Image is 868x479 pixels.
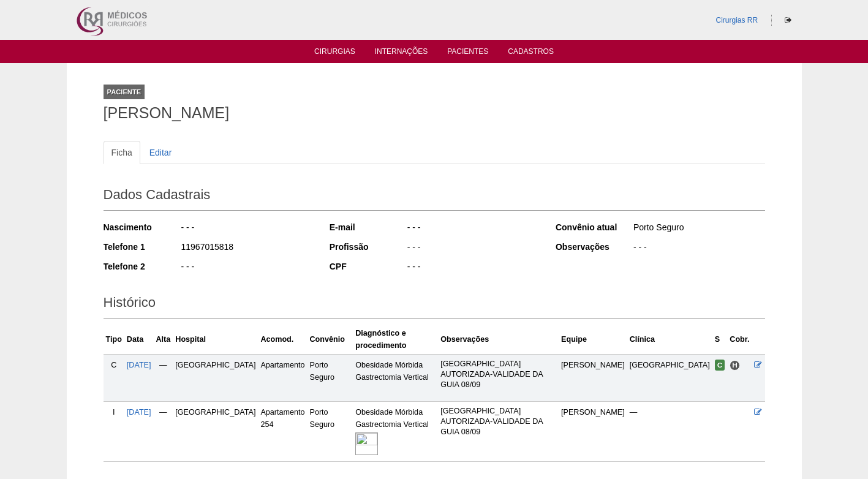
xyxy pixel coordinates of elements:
h2: Dados Cadastrais [104,183,765,211]
td: [GEOGRAPHIC_DATA] [173,354,258,401]
div: E-mail [330,221,406,233]
div: Telefone 2 [104,260,180,273]
div: Telefone 1 [104,241,180,253]
div: - - - [406,241,539,256]
div: - - - [180,260,313,276]
a: Cirurgias [314,47,355,59]
div: Nascimento [104,221,180,233]
td: Obesidade Mórbida Gastrectomia Vertical [353,402,438,462]
a: Cadastros [508,47,554,59]
p: [GEOGRAPHIC_DATA] AUTORIZADA-VALIDADE DA GUIA 08/09 [440,406,556,437]
th: Equipe [559,325,627,355]
div: I [106,406,122,418]
i: Sair [785,17,791,24]
th: Convênio [308,325,353,355]
a: Pacientes [447,47,488,59]
span: Hospital [730,360,740,371]
th: Diagnóstico e procedimento [353,325,438,355]
div: Observações [556,241,632,253]
th: Alta [154,325,173,355]
td: — [154,402,173,462]
td: Porto Seguro [308,354,353,401]
td: [GEOGRAPHIC_DATA] [627,354,712,401]
p: [GEOGRAPHIC_DATA] AUTORIZADA-VALIDADE DA GUIA 08/09 [440,359,556,390]
a: Ficha [104,141,140,164]
div: Paciente [104,85,145,99]
div: C [106,359,122,371]
span: Confirmada [715,360,725,371]
div: Profissão [330,241,406,253]
div: CPF [330,260,406,273]
div: 11967015818 [180,241,313,256]
td: [GEOGRAPHIC_DATA] [173,402,258,462]
a: Editar [142,141,180,164]
div: - - - [406,221,539,236]
th: Clínica [627,325,712,355]
td: Apartamento [258,354,307,401]
div: - - - [406,260,539,276]
a: [DATE] [127,408,151,417]
div: Porto Seguro [632,221,765,236]
td: — [154,354,173,401]
a: Internações [375,47,428,59]
th: S [712,325,728,355]
td: [PERSON_NAME] [559,354,627,401]
a: Cirurgias RR [715,16,758,25]
th: Acomod. [258,325,307,355]
th: Hospital [173,325,258,355]
td: — [627,402,712,462]
th: Data [124,325,154,355]
h2: Histórico [104,290,765,319]
td: Obesidade Mórbida Gastrectomia Vertical [353,354,438,401]
div: Convênio atual [556,221,632,233]
h1: [PERSON_NAME] [104,105,765,121]
th: Cobr. [727,325,752,355]
th: Observações [438,325,559,355]
div: - - - [180,221,313,236]
div: - - - [632,241,765,256]
td: Apartamento 254 [258,402,307,462]
td: Porto Seguro [308,402,353,462]
a: [DATE] [127,361,151,369]
td: [PERSON_NAME] [559,402,627,462]
th: Tipo [104,325,124,355]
